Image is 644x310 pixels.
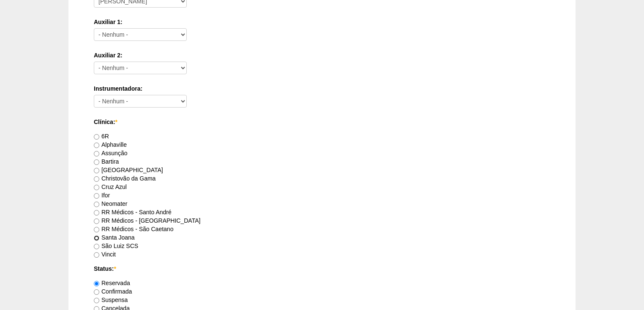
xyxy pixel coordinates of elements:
[94,264,550,273] label: Status:
[94,235,99,241] input: Santa Joana
[94,51,550,59] label: Auxiliar 2:
[114,265,116,272] span: Este campo é obrigatório.
[94,175,156,182] label: Christovão da Gama
[94,217,200,224] label: RR Médicos - [GEOGRAPHIC_DATA]
[94,234,135,241] label: Santa Joana
[94,185,99,190] input: Cruz Azul
[94,289,99,295] input: Confirmada
[94,133,109,140] label: 6R
[115,119,117,125] span: Este campo é obrigatório.
[94,210,99,216] input: RR Médicos - Santo André
[94,158,119,165] label: Bartira
[94,193,99,199] input: Ifor
[94,151,99,156] input: Assunção
[94,183,127,190] label: Cruz Azul
[94,192,110,199] label: Ifor
[94,200,127,207] label: Neomater
[94,244,99,249] input: São Luiz SCS
[94,227,99,232] input: RR Médicos - São Caetano
[94,298,99,303] input: Suspensa
[94,202,99,207] input: Neomater
[94,150,127,156] label: Assunção
[94,252,99,258] input: Vincit
[94,280,130,286] label: Reservada
[94,297,128,303] label: Suspensa
[94,118,550,126] label: Clínica:
[94,209,172,216] label: RR Médicos - Santo André
[94,141,127,148] label: Alphaville
[94,281,99,286] input: Reservada
[94,167,163,173] label: [GEOGRAPHIC_DATA]
[94,134,99,140] input: 6R
[94,143,99,148] input: Alphaville
[94,176,99,182] input: Christovão da Gama
[94,168,99,173] input: [GEOGRAPHIC_DATA]
[94,159,99,165] input: Bartira
[94,251,116,258] label: Vincit
[94,226,173,232] label: RR Médicos - São Caetano
[94,288,132,295] label: Confirmada
[94,218,99,224] input: RR Médicos - [GEOGRAPHIC_DATA]
[94,243,138,249] label: São Luiz SCS
[94,18,550,26] label: Auxiliar 1:
[94,84,550,93] label: Instrumentadora:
